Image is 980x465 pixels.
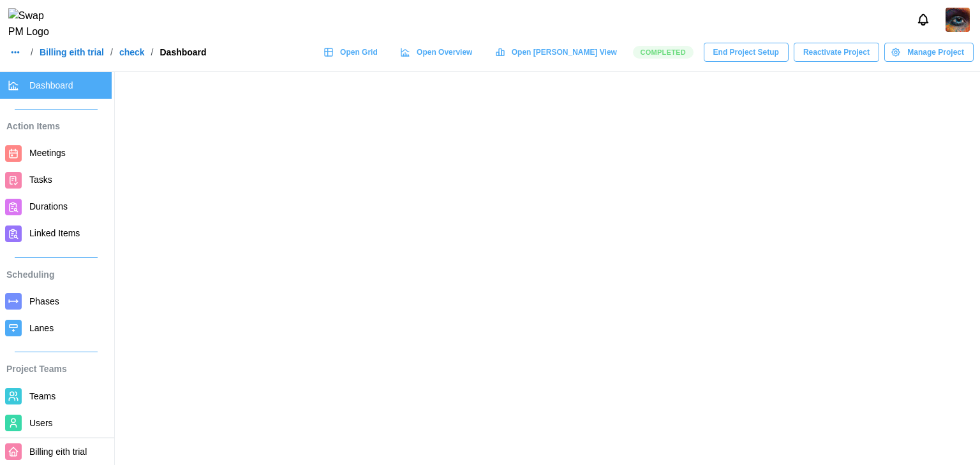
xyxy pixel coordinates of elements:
[803,43,870,61] span: Reactivate Project
[907,43,964,61] span: Manage Project
[151,48,154,57] div: /
[417,43,472,61] span: Open Overview
[512,43,617,61] span: Open [PERSON_NAME] View
[29,201,68,211] span: Durations
[29,175,52,185] span: Tasks
[488,43,626,62] a: Open [PERSON_NAME] View
[29,391,56,401] span: Teams
[119,48,145,57] a: check
[29,228,80,238] span: Linked Items
[317,43,387,62] a: Open Grid
[340,43,378,61] span: Open Grid
[110,48,113,57] div: /
[912,9,934,31] button: Notifications
[794,43,879,62] button: Reactivate Project
[946,8,970,32] a: Zulqarnain Khalil
[394,43,482,62] a: Open Overview
[8,8,60,40] img: Swap PM Logo
[40,48,104,57] a: Billing eith trial
[704,43,789,62] button: End Project Setup
[29,323,54,333] span: Lanes
[160,48,207,57] div: Dashboard
[713,43,779,61] span: End Project Setup
[29,296,59,306] span: Phases
[884,43,974,62] button: Manage Project
[641,46,686,58] span: Completed
[946,8,970,32] img: 2Q==
[29,418,53,428] span: Users
[31,48,33,57] div: /
[29,80,73,90] span: Dashboard
[29,447,87,457] span: Billing eith trial
[29,148,66,158] span: Meetings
